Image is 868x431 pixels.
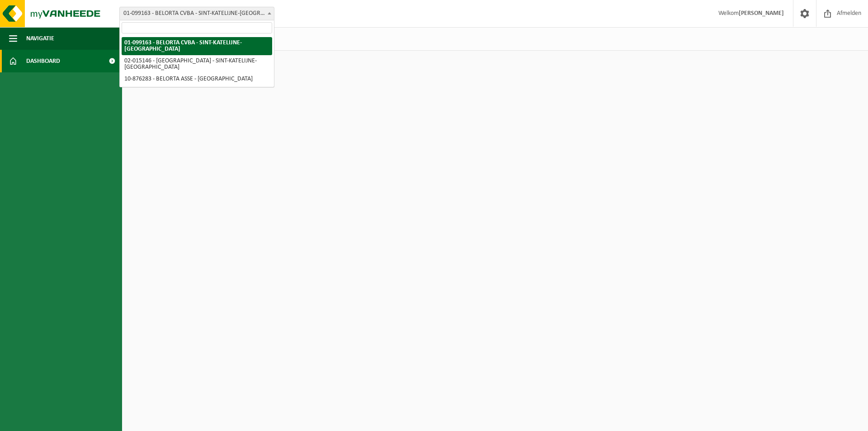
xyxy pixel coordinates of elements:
li: 01-099163 - BELORTA CVBA - SINT-KATELIJNE-[GEOGRAPHIC_DATA] [122,37,272,55]
span: Navigatie [26,27,54,50]
strong: [PERSON_NAME] [739,10,784,17]
li: 02-015146 - [GEOGRAPHIC_DATA] - SINT-KATELIJNE-[GEOGRAPHIC_DATA] [122,55,272,73]
span: Dashboard [26,50,60,72]
span: 01-099163 - BELORTA CVBA - SINT-KATELIJNE-WAVER [120,7,274,20]
li: 10-876283 - BELORTA ASSE - [GEOGRAPHIC_DATA] [122,73,272,85]
span: 01-099163 - BELORTA CVBA - SINT-KATELIJNE-WAVER [119,7,274,20]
